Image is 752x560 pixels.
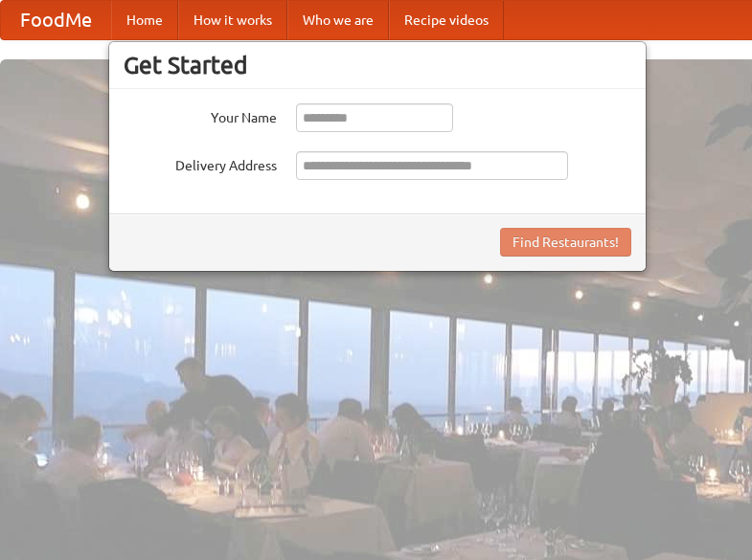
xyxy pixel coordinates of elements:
[178,1,287,39] a: How it works
[389,1,504,39] a: Recipe videos
[1,1,111,39] a: FoodMe
[124,151,277,175] label: Delivery Address
[500,228,631,257] button: Find Restaurants!
[287,1,389,39] a: Who we are
[111,1,178,39] a: Home
[124,103,277,127] label: Your Name
[124,51,631,79] h3: Get Started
